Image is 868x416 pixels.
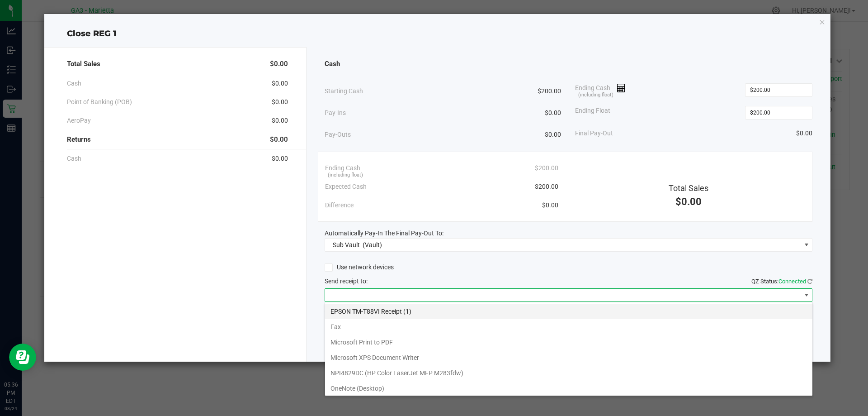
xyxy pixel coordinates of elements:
[272,97,288,107] span: $0.00
[270,59,288,69] span: $0.00
[542,201,558,210] span: $0.00
[538,86,561,96] span: $200.00
[44,28,831,40] div: Close REG 1
[325,163,360,173] span: Ending Cash
[328,172,363,179] span: (including float)
[67,130,288,149] div: Returns
[575,129,613,138] span: Final Pay-Out
[325,59,340,69] span: Cash
[778,278,806,285] span: Connected
[325,130,351,139] span: Pay-Outs
[669,183,708,193] span: Total Sales
[325,350,812,365] li: Microsoft XPS Document Writer
[325,335,812,350] li: Microsoft Print to PDF
[675,196,702,207] span: $0.00
[535,182,558,191] span: $200.00
[325,230,443,237] span: Automatically Pay-In The Final Pay-Out To:
[325,277,368,285] span: Send receipt to:
[67,116,91,125] span: AeroPay
[67,97,132,107] span: Point of Banking (POB)
[272,79,288,88] span: $0.00
[325,319,812,335] li: Fax
[270,134,288,145] span: $0.00
[272,154,288,163] span: $0.00
[796,129,812,138] span: $0.00
[325,263,394,272] label: Use network devices
[325,108,346,118] span: Pay-Ins
[67,154,81,163] span: Cash
[325,381,812,396] li: OneNote (Desktop)
[535,163,558,173] span: $200.00
[545,130,561,139] span: $0.00
[9,344,36,371] iframe: Resource center
[325,304,812,319] li: EPSON TM-T88VI Receipt (1)
[751,278,812,285] span: QZ Status:
[325,182,367,191] span: Expected Cash
[272,116,288,125] span: $0.00
[67,59,100,69] span: Total Sales
[325,365,812,381] li: NPI4829DC (HP Color LaserJet MFP M283fdw)
[325,86,363,96] span: Starting Cash
[67,79,81,88] span: Cash
[325,201,354,210] span: Difference
[575,106,610,120] span: Ending Float
[578,91,613,99] span: (including float)
[363,241,382,249] span: (Vault)
[575,83,626,97] span: Ending Cash
[545,108,561,118] span: $0.00
[333,241,360,249] span: Sub Vault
